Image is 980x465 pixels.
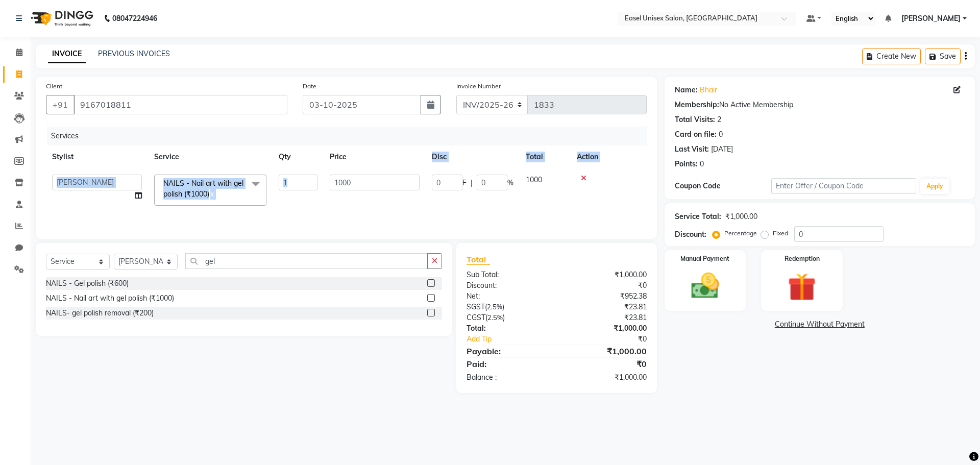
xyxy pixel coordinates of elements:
[459,358,556,370] div: Paid:
[520,145,571,168] th: Total
[47,127,654,145] div: Services
[487,313,503,322] span: 2.5%
[98,49,170,58] a: PREVIOUS INVOICES
[779,270,825,305] img: _gift.svg
[773,229,788,238] label: Fixed
[46,308,154,319] div: NAILS- gel polish removal (₹200)
[675,144,709,155] div: Last Visit:
[785,254,820,263] label: Redemption
[556,345,654,357] div: ₹1,000.00
[459,270,556,280] div: Sub Total:
[571,145,647,168] th: Action
[526,175,542,184] span: 1000
[920,179,949,194] button: Apply
[675,100,965,110] div: No Active Membership
[675,229,706,240] div: Discount:
[682,270,728,302] img: _cash.svg
[459,372,556,383] div: Balance :
[426,145,520,168] th: Disc
[46,82,62,91] label: Client
[48,45,86,63] a: INVOICE
[675,129,717,140] div: Card on file:
[459,345,556,357] div: Payable:
[163,179,243,199] span: NAILS - Nail art with gel polish (₹1000)
[700,159,704,169] div: 0
[675,211,721,222] div: Service Total:
[26,4,96,33] img: logo
[459,323,556,334] div: Total:
[925,48,961,64] button: Save
[459,280,556,291] div: Discount:
[456,82,501,91] label: Invoice Number
[209,189,214,199] a: x
[556,323,654,334] div: ₹1,000.00
[507,178,513,188] span: %
[459,334,573,345] a: Add Tip
[556,291,654,302] div: ₹952.38
[273,145,324,168] th: Qty
[459,312,556,323] div: ( )
[556,358,654,370] div: ₹0
[459,302,556,312] div: ( )
[675,85,698,95] div: Name:
[303,82,316,91] label: Date
[556,372,654,383] div: ₹1,000.00
[467,302,485,311] span: SGST
[556,270,654,280] div: ₹1,000.00
[112,4,157,33] b: 08047224946
[148,145,273,168] th: Service
[459,291,556,302] div: Net:
[667,319,973,330] a: Continue Without Payment
[717,114,721,125] div: 2
[487,303,502,311] span: 2.5%
[675,159,698,169] div: Points:
[725,211,757,222] div: ₹1,000.00
[573,334,654,345] div: ₹0
[556,312,654,323] div: ₹23.81
[46,293,174,304] div: NAILS - Nail art with gel polish (₹1000)
[711,144,733,155] div: [DATE]
[675,181,771,191] div: Coupon Code
[680,254,729,263] label: Manual Payment
[700,85,717,95] a: Bhair
[675,100,719,110] div: Membership:
[324,145,426,168] th: Price
[719,129,723,140] div: 0
[862,48,921,64] button: Create New
[462,178,467,188] span: F
[46,145,148,168] th: Stylist
[471,178,473,188] span: |
[675,114,715,125] div: Total Visits:
[46,95,75,114] button: +91
[467,254,490,265] span: Total
[724,229,757,238] label: Percentage
[185,253,428,269] input: Search or Scan
[467,313,485,322] span: CGST
[771,178,916,194] input: Enter Offer / Coupon Code
[556,280,654,291] div: ₹0
[73,95,287,114] input: Search by Name/Mobile/Email/Code
[901,13,961,24] span: [PERSON_NAME]
[46,278,129,289] div: NAILS - Gel polish (₹600)
[556,302,654,312] div: ₹23.81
